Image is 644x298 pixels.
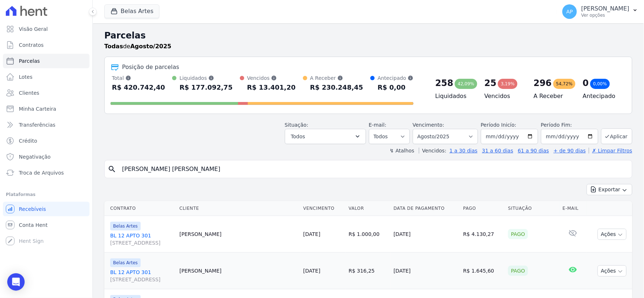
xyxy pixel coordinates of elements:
[110,222,141,230] span: Belas Artes
[3,118,90,132] a: Transferências
[310,74,363,82] div: A Receber
[482,148,513,154] a: 31 a 60 dias
[130,43,171,50] strong: Agosto/2025
[485,92,522,101] h4: Vencidos
[285,122,308,128] label: Situação:
[601,128,632,144] button: Aplicar
[3,134,90,148] a: Crédito
[19,41,43,49] span: Contratos
[583,77,589,89] div: 0
[346,253,391,289] td: R$ 316,25
[110,232,174,246] a: BL 12 APTO 301[STREET_ADDRESS]
[19,89,39,97] span: Clientes
[560,201,587,216] th: E-mail
[247,74,296,82] div: Vencidos
[583,92,620,101] h4: Antecipado
[118,162,629,176] input: Buscar por nome do lote ou do cliente
[19,57,40,65] span: Parcelas
[485,77,496,89] div: 25
[508,266,528,276] div: Pago
[419,148,446,154] label: Vencidos:
[104,201,176,216] th: Contrato
[460,216,505,253] td: R$ 4.130,27
[19,153,51,160] span: Negativação
[291,132,305,141] span: Todos
[3,86,90,100] a: Clientes
[3,54,90,68] a: Parcelas
[19,205,46,213] span: Recebíveis
[110,269,174,283] a: BL 12 APTO 301[STREET_ADDRESS]
[587,184,632,195] button: Exportar
[505,201,560,216] th: Situação
[581,12,630,18] p: Ver opções
[112,82,165,93] div: R$ 420.742,40
[346,216,391,253] td: R$ 1.000,00
[391,253,460,289] td: [DATE]
[176,253,300,289] td: [PERSON_NAME]
[391,201,460,216] th: Data de Pagamento
[378,74,414,82] div: Antecipado
[3,166,90,180] a: Troca de Arquivos
[435,92,473,101] h4: Liquidados
[534,77,552,89] div: 296
[590,79,610,89] div: 0,00%
[378,82,414,93] div: R$ 0,00
[598,229,627,240] button: Ações
[3,150,90,164] a: Negativação
[598,265,627,277] button: Ações
[455,79,477,89] div: 42,09%
[391,216,460,253] td: [DATE]
[481,122,516,128] label: Período Inicío:
[508,229,528,239] div: Pago
[176,216,300,253] td: [PERSON_NAME]
[19,73,33,81] span: Lotes
[7,273,25,291] div: Open Intercom Messenger
[110,239,174,246] span: [STREET_ADDRESS]
[3,102,90,116] a: Minha Carteira
[390,148,414,154] label: ↯ Atalhos
[104,43,123,50] strong: Todas
[285,129,366,144] button: Todos
[460,253,505,289] td: R$ 1.645,60
[19,221,47,229] span: Conta Hent
[553,79,576,89] div: 54,72%
[589,148,632,154] a: ✗ Limpar Filtros
[3,22,90,36] a: Visão Geral
[581,5,630,12] p: [PERSON_NAME]
[104,42,171,51] p: de
[247,82,296,93] div: R$ 13.401,20
[19,137,37,144] span: Crédito
[518,148,549,154] a: 61 a 90 dias
[346,201,391,216] th: Valor
[104,29,632,42] h2: Parcelas
[566,9,573,14] span: AP
[176,201,300,216] th: Cliente
[179,74,233,82] div: Liquidados
[310,82,363,93] div: R$ 230.248,45
[3,38,90,52] a: Contratos
[460,201,505,216] th: Pago
[450,148,478,154] a: 1 a 30 dias
[6,190,87,199] div: Plataformas
[534,92,572,101] h4: A Receber
[122,63,179,72] div: Posição de parcelas
[108,165,116,174] i: search
[413,122,444,128] label: Vencimento:
[19,25,48,33] span: Visão Geral
[554,148,586,154] a: + de 90 dias
[104,4,159,18] button: Belas Artes
[3,202,90,216] a: Recebíveis
[179,82,233,93] div: R$ 177.092,75
[110,258,141,267] span: Belas Artes
[435,77,453,89] div: 258
[300,201,346,216] th: Vencimento
[3,70,90,84] a: Lotes
[303,231,320,237] a: [DATE]
[112,74,165,82] div: Total
[19,121,55,128] span: Transferências
[3,218,90,232] a: Conta Hent
[498,79,518,89] div: 3,19%
[110,276,174,283] span: [STREET_ADDRESS]
[303,268,320,274] a: [DATE]
[557,1,644,22] button: AP [PERSON_NAME] Ver opções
